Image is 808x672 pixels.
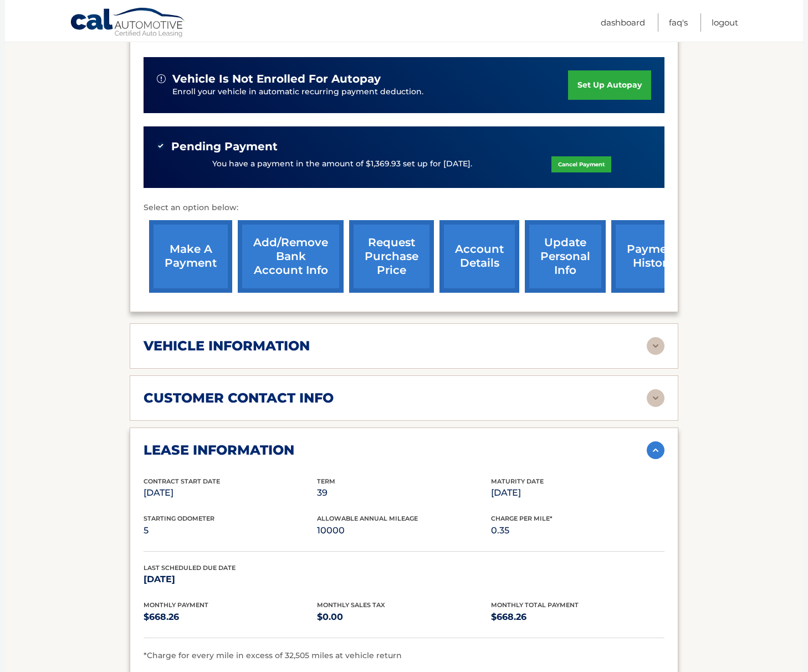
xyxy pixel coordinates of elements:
span: Pending Payment [171,140,278,154]
a: request purchase price [349,220,434,293]
p: $668.26 [144,609,317,625]
a: Add/Remove bank account info [238,220,344,293]
h2: customer contact info [144,390,334,406]
span: Allowable Annual Mileage [317,515,418,522]
p: [DATE] [491,485,664,501]
h2: vehicle information [144,338,310,354]
p: $668.26 [491,609,664,625]
a: make a payment [149,220,232,293]
a: update personal info [525,220,606,293]
p: 0.35 [491,523,664,538]
a: Cancel Payment [551,156,611,172]
span: Monthly Payment [144,601,208,609]
p: Enroll your vehicle in automatic recurring payment deduction. [172,86,568,98]
a: account details [439,220,519,293]
span: Monthly Total Payment [491,601,579,609]
p: Select an option below: [144,201,664,215]
span: Monthly Sales Tax [317,601,385,609]
a: payment history [611,220,694,293]
span: vehicle is not enrolled for autopay [172,72,381,86]
span: Starting Odometer [144,515,214,522]
span: Contract Start Date [144,477,220,485]
p: 10000 [317,523,490,538]
a: Dashboard [601,13,645,32]
p: [DATE] [144,572,317,587]
img: check-green.svg [157,142,165,150]
p: [DATE] [144,485,317,501]
span: Maturity Date [491,477,544,485]
img: accordion-rest.svg [647,337,664,355]
img: accordion-active.svg [647,441,664,459]
a: Cal Automotive [70,7,186,39]
a: set up autopay [568,70,651,100]
img: accordion-rest.svg [647,389,664,407]
p: You have a payment in the amount of $1,369.93 set up for [DATE]. [212,158,472,170]
span: Last Scheduled Due Date [144,564,236,572]
span: Charge Per Mile* [491,515,553,522]
a: FAQ's [669,13,688,32]
p: 5 [144,523,317,538]
span: Term [317,477,335,485]
span: *Charge for every mile in excess of 32,505 miles at vehicle return [144,650,402,660]
p: 39 [317,485,490,501]
h2: lease information [144,442,294,459]
p: $0.00 [317,609,490,625]
a: Logout [712,13,738,32]
img: alert-white.svg [157,74,166,83]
